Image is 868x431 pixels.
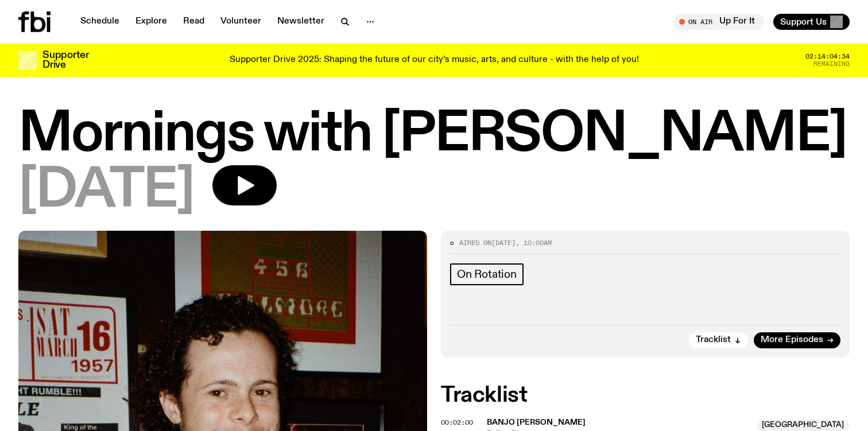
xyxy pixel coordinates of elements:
[457,268,517,281] span: On Rotation
[773,14,850,30] button: Support Us
[18,165,194,217] span: [DATE]
[673,14,764,30] button: On AirUp For It
[689,332,748,348] button: Tracklist
[813,61,850,67] span: Remaining
[270,14,331,30] a: Newsletter
[441,385,850,406] h2: Tracklist
[491,238,516,247] span: [DATE]
[441,418,473,427] span: 00:02:00
[756,420,850,431] span: [GEOGRAPHIC_DATA]
[73,14,126,30] a: Schedule
[696,336,731,344] span: Tracklist
[230,55,639,65] p: Supporter Drive 2025: Shaping the future of our city’s music, arts, and culture - with the help o...
[805,53,850,60] span: 02:14:04:34
[780,17,827,27] span: Support Us
[450,263,524,285] a: On Rotation
[214,14,268,30] a: Volunteer
[487,418,586,426] span: Banjo [PERSON_NAME]
[516,238,552,247] span: , 10:00am
[176,14,211,30] a: Read
[129,14,174,30] a: Explore
[42,51,88,70] h3: Supporter Drive
[459,238,491,247] span: Aired on
[441,420,473,426] button: 00:02:00
[754,332,840,348] a: More Episodes
[18,109,850,161] h1: Mornings with [PERSON_NAME]
[761,336,823,344] span: More Episodes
